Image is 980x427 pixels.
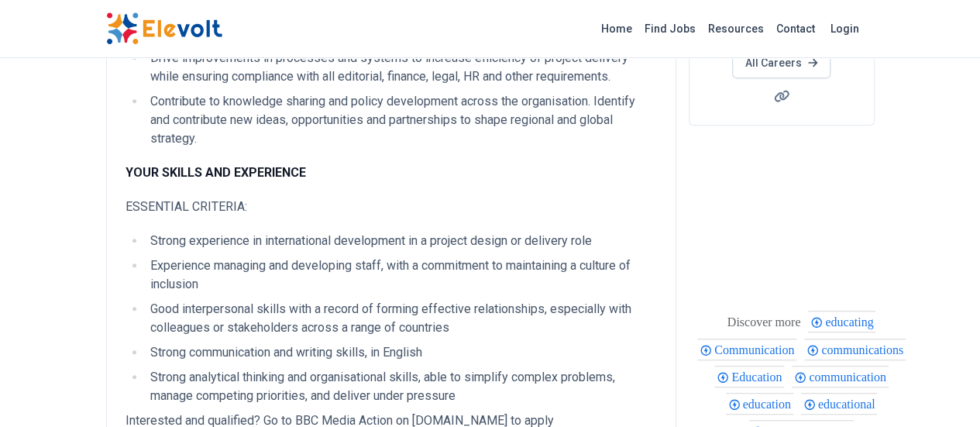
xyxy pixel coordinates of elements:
span: communications [821,343,908,356]
iframe: Chat Widget [903,353,980,427]
span: educating [825,315,878,329]
li: Strong experience in international development in a project design or delivery role [146,232,657,250]
li: Strong analytical thinking and organisational skills, able to simplify complex problems, manage c... [146,368,657,405]
p: ESSENTIAL CRITERIA: [126,198,657,216]
span: Education [731,370,786,384]
a: Resources [702,16,770,41]
span: education [743,398,796,411]
div: educating [808,311,875,332]
a: All Careers [732,47,830,78]
li: Strong communication and writing skills, in English [146,343,657,362]
div: These are topics related to the article that might interest you [727,312,801,333]
li: Drive improvements in processes and systems to increase efficiency of project delivery while ensu... [146,49,657,86]
div: Communication [697,339,796,360]
a: Find Jobs [638,16,702,41]
span: Communication [714,343,799,356]
a: Home [595,16,638,41]
li: Contribute to knowledge sharing and policy development across the organisation. Identify and cont... [146,92,657,148]
li: Good interpersonal skills with a record of forming effective relationships, especially with colle... [146,300,657,337]
a: Contact [770,16,821,41]
div: educational [801,393,878,415]
span: communication [809,370,891,384]
span: educational [818,398,880,411]
strong: YOUR SKILLS AND EXPERIENCE [126,165,306,180]
img: Elevolt [106,12,222,45]
div: education [726,393,793,415]
a: Login [821,13,868,44]
div: Education [714,366,784,387]
li: Experience managing and developing staff, with a commitment to maintaining a culture of inclusion [146,257,657,294]
div: communication [792,366,889,387]
div: communications [804,339,906,360]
